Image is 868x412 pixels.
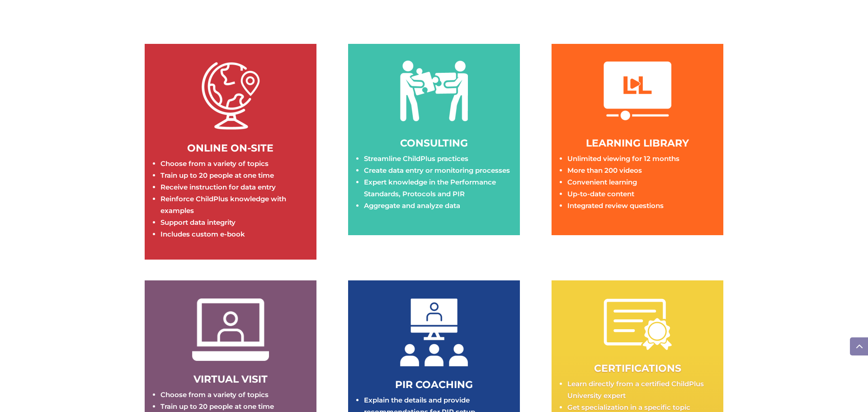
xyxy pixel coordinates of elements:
li: Support data integrity [160,217,307,228]
li: Up-to-date content [567,188,714,200]
span: CONSULTING [400,137,468,149]
li: Aggregate and analyze data [364,200,511,212]
li: Convenient learning [567,176,714,188]
li: More than 200 videos [567,165,714,176]
a: CERTIFICATIONS [594,362,681,374]
li: Streamline ChildPlus practices [364,153,511,165]
li: Receive instruction for data entry [160,181,307,193]
span: LEARNING LIBRARY [586,137,689,149]
a: PIR COACHING [395,379,473,391]
li: Choose from a variety of topics [160,158,307,170]
li: Learn directly from a certified ChildPlus University expert [567,378,714,402]
li: Create data entry or monitoring processes [364,165,511,176]
span: ONLINE ON-SITE [187,142,274,154]
a: VIRTUAL VISIT [193,373,268,385]
li: Expert knowledge in the Performance Standards, Protocols and PIR [364,176,511,200]
li: Choose from a variety of topics [160,389,307,401]
li: Integrated review questions [567,200,714,212]
li: Train up to 20 people at one time [160,170,307,181]
li: Includes custom e-book [160,228,307,240]
li: Unlimited viewing for 12 months [567,153,714,165]
li: Reinforce ChildPlus knowledge with examples [160,193,307,217]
